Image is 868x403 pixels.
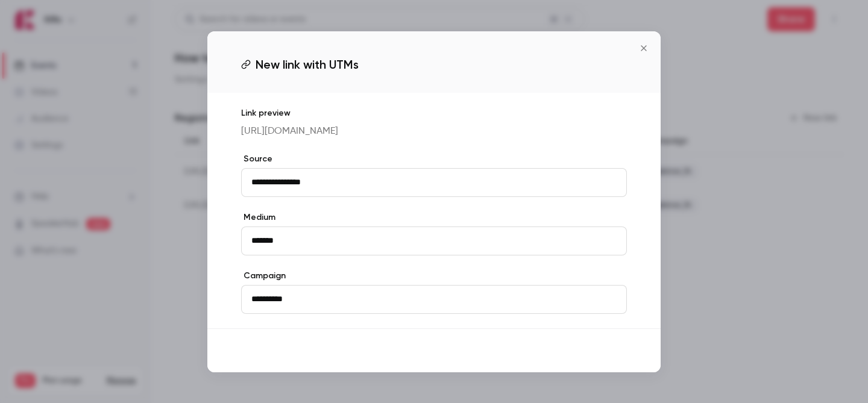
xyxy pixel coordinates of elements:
span: New link with UTMs [256,55,359,73]
button: Save [583,339,627,363]
p: [URL][DOMAIN_NAME] [241,124,627,139]
label: Source [241,153,627,165]
label: Medium [241,211,627,223]
label: Campaign [241,270,627,282]
button: Close [632,36,656,60]
p: Link preview [241,107,627,119]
